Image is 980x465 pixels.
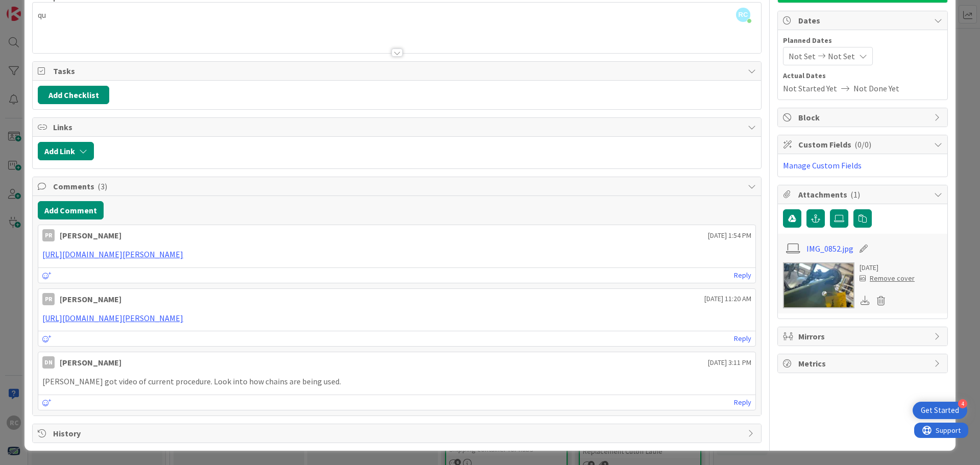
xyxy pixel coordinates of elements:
div: Get Started [921,405,959,415]
button: Add Comment [38,201,104,219]
button: Add Link [38,142,94,160]
span: Planned Dates [783,35,942,46]
div: Open Get Started checklist, remaining modules: 4 [913,402,967,419]
div: Remove cover [860,273,915,284]
span: ( 3 ) [97,181,107,191]
div: DN [42,356,55,369]
div: PR [42,229,55,241]
div: Download [860,294,871,307]
button: Add Checklist [38,86,109,104]
span: ( 0/0 ) [854,139,871,150]
a: [URL][DOMAIN_NAME][PERSON_NAME] [42,313,183,323]
div: [PERSON_NAME] [60,356,121,369]
span: Support [21,2,46,14]
span: Metrics [798,357,929,370]
span: Links [53,121,743,133]
span: Not Started Yet [783,82,837,94]
span: Custom Fields [798,138,929,151]
span: RC [736,8,750,22]
div: [PERSON_NAME] [60,229,121,241]
span: History [53,427,743,439]
div: PR [42,293,55,305]
span: [DATE] 1:54 PM [708,230,751,241]
span: Actual Dates [783,70,942,81]
span: Not Set [789,50,816,62]
p: [PERSON_NAME] got video of current procedure. Look into how chains are being used. [42,376,751,387]
span: Not Set [828,50,855,62]
span: Mirrors [798,330,929,342]
a: Reply [734,332,751,345]
a: IMG_0852.jpg [806,242,853,255]
div: [DATE] [860,262,915,273]
a: [URL][DOMAIN_NAME][PERSON_NAME] [42,249,183,259]
a: Manage Custom Fields [783,160,862,170]
span: ( 1 ) [850,189,860,200]
a: Reply [734,396,751,409]
div: [PERSON_NAME] [60,293,121,305]
p: qu [38,9,756,21]
span: Not Done Yet [853,82,899,94]
span: Comments [53,180,743,192]
span: [DATE] 11:20 AM [704,293,751,304]
span: Dates [798,14,929,27]
a: Reply [734,269,751,282]
span: [DATE] 3:11 PM [708,357,751,368]
span: Attachments [798,188,929,201]
span: Block [798,111,929,124]
span: Tasks [53,65,743,77]
div: 4 [958,399,967,408]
